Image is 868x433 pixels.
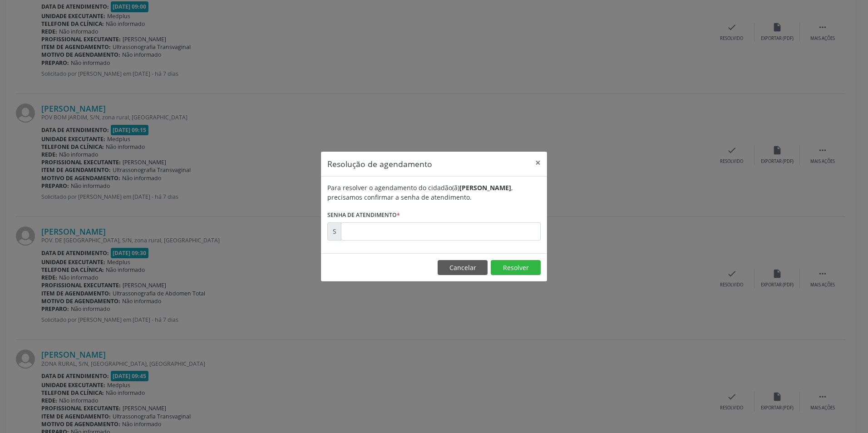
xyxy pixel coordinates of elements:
[529,152,547,174] button: Close
[491,260,541,276] button: Resolver
[327,158,432,170] h5: Resolução de agendamento
[327,208,400,222] label: Senha de atendimento
[459,183,511,192] b: [PERSON_NAME]
[327,222,341,241] div: S
[327,183,541,202] div: Para resolver o agendamento do cidadão(ã) , precisamos confirmar a senha de atendimento.
[438,260,488,276] button: Cancelar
